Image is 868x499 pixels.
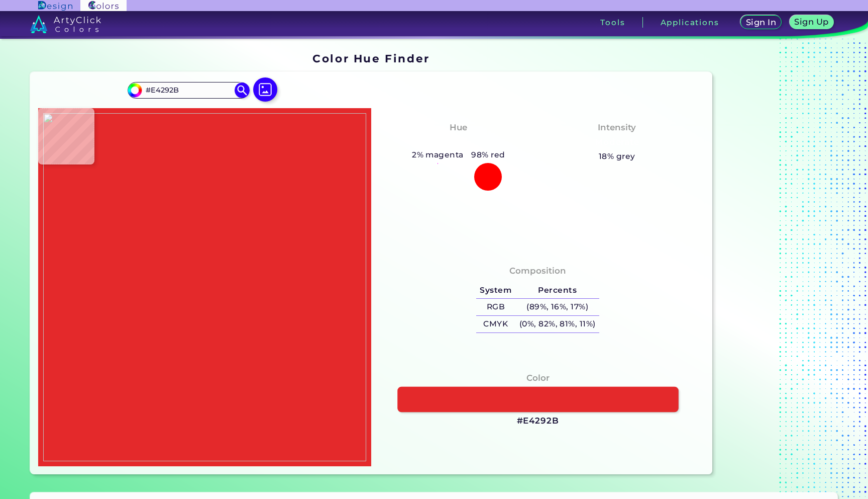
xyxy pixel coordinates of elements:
h5: 98% red [467,148,509,161]
h4: Intensity [598,120,636,135]
img: e90540ae-957e-435a-bed5-74440450bce5 [43,113,366,461]
h4: Hue [450,120,467,135]
h3: Moderate [591,136,644,148]
h3: Tools [600,19,625,26]
a: Sign Up [792,16,831,29]
h5: (89%, 16%, 17%) [515,299,599,315]
img: icon picture [253,77,277,102]
h5: 2% magenta [408,148,467,161]
h5: (0%, 82%, 81%, 11%) [515,316,599,332]
h5: CMYK [476,316,515,332]
h5: Sign In [747,19,775,26]
h1: Color Hue Finder [312,51,429,66]
h5: RGB [476,299,515,315]
h5: Sign Up [796,18,827,26]
input: type color.. [142,84,235,97]
h5: 18% grey [599,150,635,163]
h3: #E4292B [517,415,559,427]
img: ArtyClick Design logo [38,1,72,11]
h5: System [476,282,515,299]
h3: Red [445,136,472,148]
h5: Percents [515,282,599,299]
h4: Color [526,371,550,385]
img: logo_artyclick_colors_white.svg [30,15,101,33]
img: icon search [235,82,250,98]
h3: Applications [661,19,719,26]
h4: Composition [509,264,566,278]
a: Sign In [742,16,779,29]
